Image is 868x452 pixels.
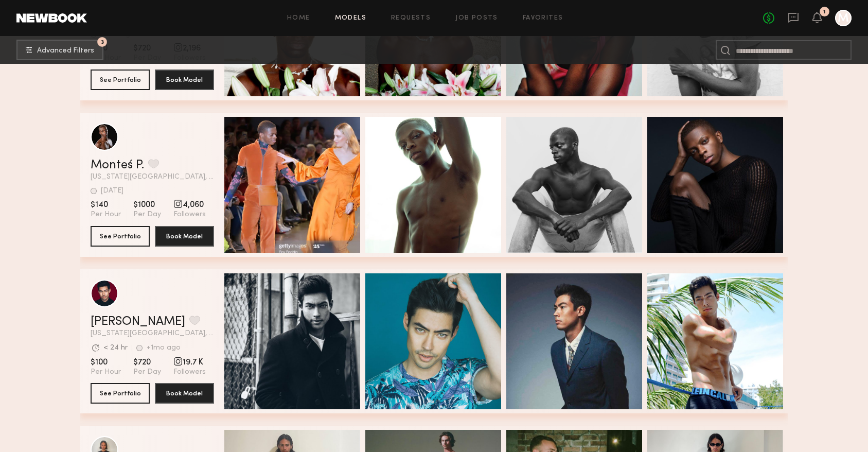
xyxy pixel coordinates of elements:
span: 3 [101,40,104,44]
button: See Portfolio [91,383,150,404]
a: Monteś P. [91,159,144,171]
div: +1mo ago [147,344,181,352]
button: See Portfolio [91,69,150,90]
button: Book Model [155,226,214,247]
a: M [835,10,852,26]
a: [PERSON_NAME] [91,316,185,328]
button: See Portfolio [91,226,150,247]
span: Per Hour [91,368,121,377]
a: Home [287,15,310,22]
a: Job Posts [455,15,498,22]
span: Per Hour [91,210,121,219]
span: $720 [133,357,161,368]
a: Favorites [523,15,563,22]
span: $1000 [133,200,161,210]
span: [US_STATE][GEOGRAPHIC_DATA], [GEOGRAPHIC_DATA] [91,330,214,337]
button: 3Advanced Filters [16,40,103,60]
button: Book Model [155,69,214,90]
span: Followers [173,368,206,377]
span: Followers [173,210,206,219]
button: Book Model [155,383,214,404]
span: $100 [91,357,121,368]
span: Advanced Filters [37,47,94,55]
span: $140 [91,200,121,210]
div: [DATE] [101,187,123,195]
a: Models [335,15,366,22]
span: [US_STATE][GEOGRAPHIC_DATA], [GEOGRAPHIC_DATA] [91,173,214,181]
span: 19.7 K [173,357,206,368]
div: < 24 hr [103,344,128,352]
div: 1 [823,9,826,15]
span: Per Day [133,210,161,219]
span: Per Day [133,368,161,377]
span: 4,060 [173,200,206,210]
a: Requests [391,15,431,22]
